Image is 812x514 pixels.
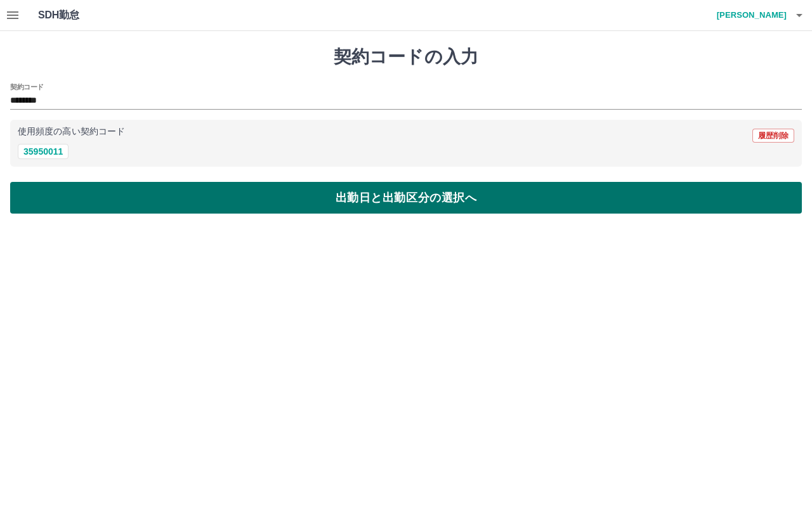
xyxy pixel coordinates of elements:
p: 使用頻度の高い契約コード [18,127,125,136]
button: 出勤日と出勤区分の選択へ [10,182,802,214]
h2: 契約コード [10,82,44,92]
h1: 契約コードの入力 [10,46,802,68]
button: 35950011 [18,144,69,159]
button: 履歴削除 [752,129,794,143]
